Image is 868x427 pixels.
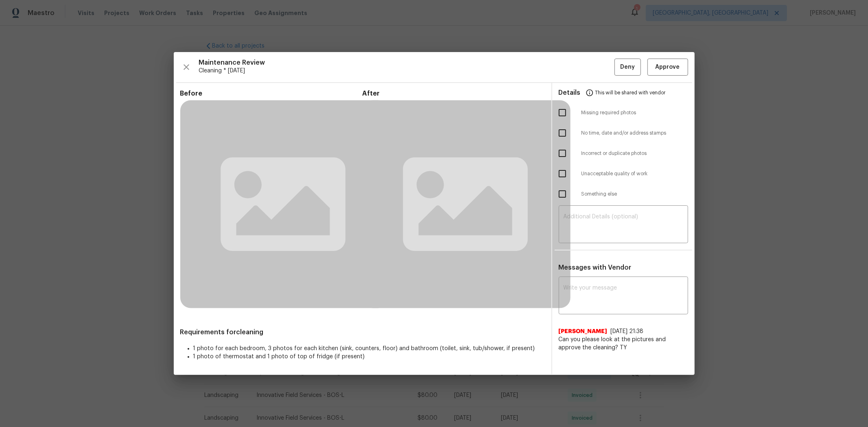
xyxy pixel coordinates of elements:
span: Unacceptable quality of work [582,170,688,177]
div: Unacceptable quality of work [552,163,695,184]
li: 1 photo for each bedroom, 3 photos for each kitchen (sink, counters, floor) and bathroom (toilet,... [193,344,545,353]
span: Cleaning * [DATE] [199,67,614,75]
div: No time, date and/or address stamps [552,123,695,143]
span: Deny [620,62,635,72]
div: Missing required photos [552,102,695,123]
span: [PERSON_NAME] [559,327,608,335]
div: Something else [552,184,695,204]
span: After [363,89,545,98]
span: Before [180,89,363,98]
button: Approve [647,59,688,76]
span: Something else [582,191,688,198]
button: Deny [614,59,641,76]
span: Missing required photos [582,109,688,116]
span: No time, date and/or address stamps [582,130,688,137]
span: Messages with Vendor [559,264,632,271]
span: Details [559,83,581,102]
span: [DATE] 21:38 [611,329,644,334]
span: Maintenance Review [199,59,614,67]
span: Incorrect or duplicate photos [582,150,688,157]
span: Requirements for cleaning [180,328,545,336]
li: 1 photo of thermostat and 1 photo of top of fridge (if present) [193,353,545,361]
span: Can you please look at the pictures and approve the cleaning? TY [559,335,688,352]
div: Incorrect or duplicate photos [552,143,695,163]
span: Approve [656,62,680,72]
span: This will be shared with vendor [595,83,666,102]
